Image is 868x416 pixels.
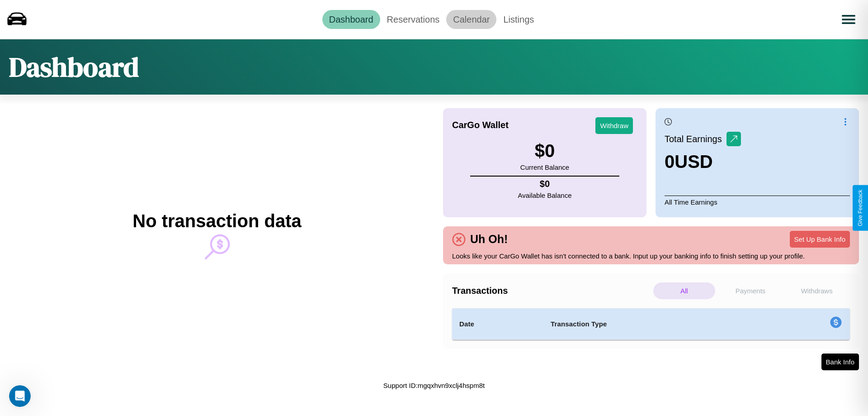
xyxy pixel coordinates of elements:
p: Available Balance [518,189,572,201]
a: Reservations [380,10,447,29]
p: Total Earnings [665,131,726,147]
h4: Transaction Type [551,319,756,330]
h4: Uh Oh! [466,233,512,246]
h3: $ 0 [520,141,569,161]
button: Bank Info [821,354,859,370]
p: All Time Earnings [665,196,850,208]
table: simple table [452,308,850,340]
a: Dashboard [322,10,380,29]
p: Current Balance [520,161,569,173]
h3: 0 USD [665,152,741,172]
button: Set Up Bank Info [790,231,850,248]
h4: Transactions [452,286,651,296]
h4: CarGo Wallet [452,120,509,130]
h2: No transaction data [132,211,301,231]
a: Listings [496,10,541,29]
button: Withdraw [595,117,633,134]
a: Calendar [446,10,496,29]
p: Payments [720,282,782,299]
p: Withdraws [786,282,848,299]
p: Looks like your CarGo Wallet has isn't connected to a bank. Input up your banking info to finish ... [452,250,850,262]
h4: Date [459,319,536,330]
p: All [653,282,715,299]
h1: Dashboard [9,48,139,86]
p: Support ID: mgqxhvn9xclj4hspm8t [383,379,485,392]
button: Open menu [836,7,861,32]
div: Give Feedback [857,190,863,226]
iframe: Intercom live chat [9,385,31,407]
h4: $ 0 [518,179,572,189]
